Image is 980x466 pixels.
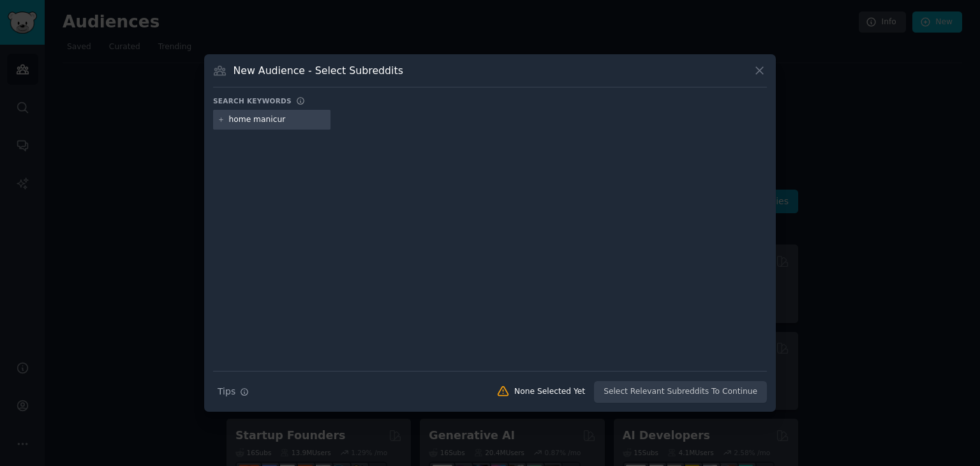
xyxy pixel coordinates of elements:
[218,385,235,398] span: Tips
[514,386,585,398] div: None Selected Yet
[213,96,292,105] h3: Search keywords
[234,64,403,77] h3: New Audience - Select Subreddits
[229,114,326,126] input: New Keyword
[213,380,253,403] button: Tips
